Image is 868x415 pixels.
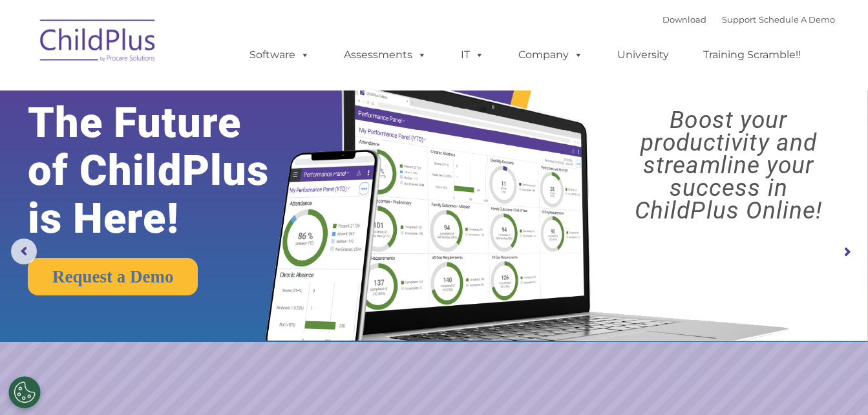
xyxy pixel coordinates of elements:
[34,10,163,75] img: ChildPlus by Procare Solutions
[505,42,596,68] a: Company
[180,138,235,148] span: Phone number
[662,14,706,25] a: Download
[690,42,814,68] a: Training Scramble!!
[28,99,305,242] rs-layer: The Future of ChildPlus is Here!
[600,109,858,222] rs-layer: Boost your productivity and streamline your success in ChildPlus Online!
[237,42,323,68] a: Software
[722,14,756,25] a: Support
[759,14,835,25] a: Schedule A Demo
[448,42,497,68] a: IT
[8,376,41,409] button: Cookies Settings
[604,42,682,68] a: University
[28,258,198,295] a: Request a Demo
[331,42,439,68] a: Assessments
[180,85,219,95] span: Last name
[662,14,835,25] font: |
